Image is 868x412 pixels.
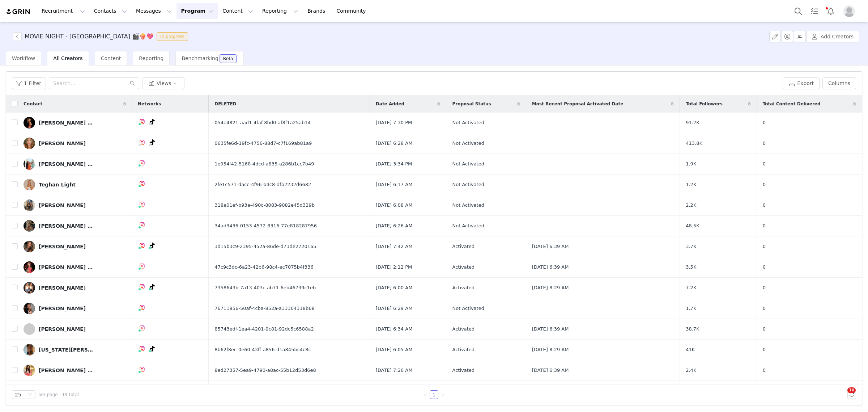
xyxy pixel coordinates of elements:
[142,77,184,89] button: Views
[376,140,413,147] span: [DATE] 6:28 AM
[452,367,475,374] span: Activated
[214,181,311,188] span: 2fe1c571-dacc-4f96-b4c8-dfb2232d6682
[24,179,35,190] img: ffd4fb01-6fc4-4ff5-b439-aadaf46f449a--s.jpg
[139,366,145,372] img: instagram.svg
[139,55,163,61] span: Reporting
[139,160,145,166] img: instagram.svg
[223,56,233,61] div: Beta
[686,243,696,250] span: 3.7K
[24,261,126,273] a: [PERSON_NAME] Sweet
[452,305,484,312] span: Not Activated
[807,3,822,19] a: Tasks
[686,284,696,291] span: 7.2K
[139,201,145,207] img: instagram.svg
[24,365,126,376] a: [PERSON_NAME] [PERSON_NAME]
[39,285,86,291] div: [PERSON_NAME]
[376,101,404,107] span: Date Added
[39,367,93,373] div: [PERSON_NAME] [PERSON_NAME]
[763,284,766,291] span: 0
[763,325,766,333] span: 0
[214,325,314,333] span: 85743edf-1ea4-4201-9c81-92dc5c6588a2
[39,202,86,208] div: [PERSON_NAME]
[24,199,126,211] a: [PERSON_NAME]
[12,77,46,89] button: 1 Filter
[24,303,35,314] img: 2106bd78-ea0a-406b-8e9a-d503eeed94a6.jpg
[452,119,484,126] span: Not Activated
[24,344,126,356] a: [US_STATE][PERSON_NAME]
[37,3,89,19] button: Recruitment
[376,284,413,291] span: [DATE] 6:00 AM
[24,241,126,252] a: [PERSON_NAME]
[452,222,484,230] span: Not Activated
[24,323,126,335] a: [PERSON_NAME]
[423,393,427,397] i: icon: left
[532,101,623,107] span: Most Recent Proposal Activated Date
[28,392,32,398] i: icon: down
[376,305,413,312] span: [DATE] 6:29 AM
[39,140,86,146] div: [PERSON_NAME]
[139,284,145,290] img: instagram.svg
[24,117,35,129] img: 2945c5e1-6e71-4d5b-8965-87ec3060cf81.jpg
[532,284,569,291] span: [DATE] 8:29 AM
[13,32,191,41] span: [object Object]
[686,181,696,188] span: 1.2K
[24,158,126,170] a: [PERSON_NAME] Le
[376,367,413,374] span: [DATE] 7:26 AM
[24,138,126,149] a: [PERSON_NAME]
[822,77,856,89] button: Columns
[24,158,35,170] img: ba7a192c-98ea-4f44-ab1a-051f778f4850.jpg
[452,160,484,168] span: Not Activated
[214,140,312,147] span: 0635fe6d-19fc-4756-88d7-c7f169ab81a9
[438,390,447,399] li: Next Page
[39,264,93,270] div: [PERSON_NAME] Sweet
[686,160,696,168] span: 1.9K
[806,31,859,42] button: Add Creators
[686,119,699,126] span: 91.2K
[138,101,161,107] span: Networks
[24,241,35,252] img: c86f06b1-9baa-4f93-a73a-70a4cc44afa4.jpg
[6,8,31,15] a: grin logo
[376,160,412,168] span: [DATE] 3:34 PM
[686,101,723,107] span: Total Followers
[15,391,21,399] div: 25
[783,77,820,89] button: Export
[763,264,766,271] span: 0
[430,391,438,399] a: 1
[763,140,766,147] span: 0
[686,325,699,333] span: 38.7K
[24,117,126,129] a: [PERSON_NAME] [PERSON_NAME]
[139,181,145,186] img: instagram.svg
[686,140,702,147] span: 413.8K
[214,101,236,107] span: DELETED
[376,119,412,126] span: [DATE] 7:30 PM
[452,140,484,147] span: Not Activated
[132,3,176,19] button: Messages
[376,325,413,333] span: [DATE] 6:34 AM
[686,202,696,209] span: 2.2K
[214,305,315,312] span: 76711956-50af-4cba-852a-a33304318b68
[24,261,35,273] img: b434d39a-2821-43cc-890e-0f479b0a0abf.jpg
[790,3,806,19] button: Search
[376,243,413,250] span: [DATE] 7:42 AM
[139,119,145,125] img: instagram.svg
[24,282,35,294] img: bbeea982-d9c8-4b39-aa3f-2ffff31a788d.jpg
[39,223,93,229] div: [PERSON_NAME] [PERSON_NAME]
[214,367,316,374] span: 8ed27357-5ea9-4790-a8ac-55b12d53d6e8
[763,181,766,188] span: 0
[24,365,35,376] img: 23900bd1-6b85-4017-b164-f4fa094b09fb.jpg
[139,325,145,331] img: instagram.svg
[532,367,569,374] span: [DATE] 6:39 AM
[686,346,695,353] span: 41K
[139,304,145,310] img: instagram.svg
[421,390,430,399] li: Previous Page
[176,3,218,19] button: Program
[452,284,475,291] span: Activated
[452,346,475,353] span: Activated
[532,243,569,250] span: [DATE] 6:39 AM
[763,160,766,168] span: 0
[686,305,696,312] span: 1.7K
[24,199,35,211] img: aa91ff85-8eaf-4d3e-b89a-45900dd452bc.jpg
[139,222,145,228] img: instagram.svg
[39,244,86,249] div: [PERSON_NAME]
[839,5,862,17] button: Profile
